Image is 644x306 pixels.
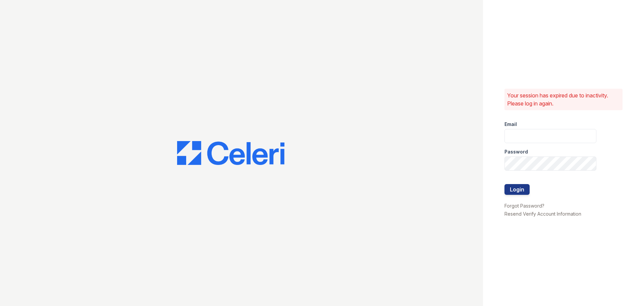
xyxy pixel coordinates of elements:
button: Login [504,184,530,195]
a: Forgot Password? [504,203,544,209]
label: Email [504,121,517,128]
a: Resend Verify Account Information [504,211,581,217]
p: Your session has expired due to inactivity. Please log in again. [507,91,620,107]
label: Password [504,148,528,155]
img: CE_Logo_Blue-a8612792a0a2168367f1c8372b55b34899dd931a85d93a1a3d3e32e68fde9ad4.png [177,141,284,165]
